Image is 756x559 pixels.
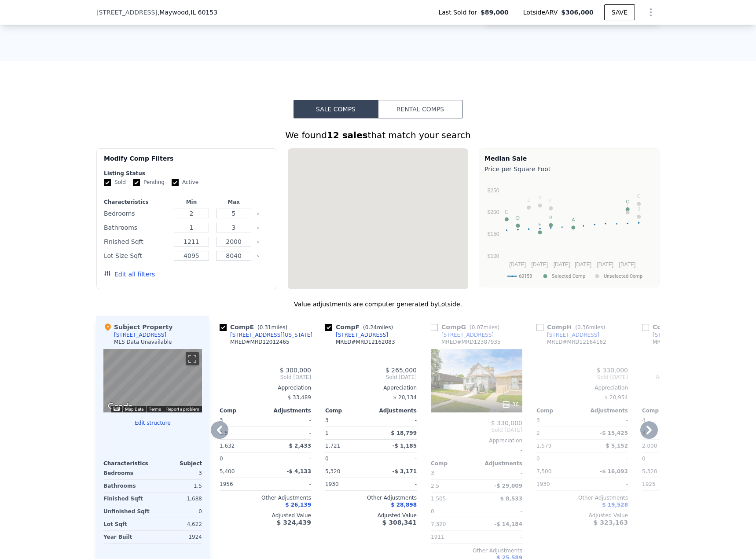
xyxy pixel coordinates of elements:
div: 2.5 [431,480,475,492]
text: B [549,215,552,220]
div: Map [103,349,202,412]
span: 7,320 [431,521,446,527]
span: Last Sold for [438,8,481,17]
span: $ 265,000 [385,367,417,374]
text: [DATE] [554,261,570,268]
span: -$ 3,171 [393,468,417,474]
div: Finished Sqft [103,493,151,505]
div: 1930 [325,478,369,490]
div: Lot Size Sqft [104,250,169,262]
div: Adjustments [582,407,628,414]
div: Adjusted Value [642,512,734,519]
div: Other Adjustments [220,494,311,501]
text: C [626,199,629,204]
text: [DATE] [509,261,526,268]
div: 0 [154,505,202,518]
span: Sold [DATE] [325,374,417,381]
text: I [627,202,628,207]
div: Unfinished Sqft [103,505,151,518]
span: 0 [642,456,646,462]
div: Other Adjustments [325,494,417,501]
span: 0 [325,456,329,462]
span: $ 324,439 [277,519,311,526]
span: 7,500 [536,468,551,474]
div: Median Sale [484,154,654,163]
div: - [373,478,417,490]
div: MRED # MRD12012465 [230,338,290,346]
span: $ 330,000 [491,419,522,427]
span: 1,721 [325,443,340,449]
button: Sale Comps [294,100,378,118]
div: [STREET_ADDRESS] [441,331,494,338]
div: Comp [536,407,582,414]
input: Sold [104,179,111,186]
span: $ 26,139 [285,502,311,508]
input: Active [172,179,179,186]
div: Min [172,199,211,206]
span: Active Under Contract [DATE] [642,374,734,381]
span: 4 [642,417,646,423]
a: Open this area in Google Maps (opens a new window) [106,401,135,412]
span: 1,632 [220,443,235,449]
div: Adjustments [265,407,311,414]
span: 1,505 [431,496,446,502]
a: [STREET_ADDRESS] [642,331,705,338]
a: Report a problem [166,407,199,412]
button: Clear [257,226,260,230]
button: SAVE [604,4,635,20]
div: 1.5 [220,427,264,439]
span: 0 [536,456,540,462]
span: ( miles) [360,324,396,331]
span: $306,000 [561,9,594,16]
div: Comp E [220,323,291,331]
div: Adjusted Value [325,512,417,519]
div: 36 [502,400,519,409]
text: A [572,217,575,222]
div: Price per Square Foot [484,163,654,175]
div: Appreciation [325,384,417,391]
span: 1,579 [536,443,551,449]
span: -$ 14,184 [494,521,522,527]
div: 1930 [536,478,580,490]
button: Rental Comps [378,100,462,118]
div: [STREET_ADDRESS] [653,331,705,338]
span: -$ 29,009 [494,483,522,489]
a: Terms (opens in new tab) [149,407,161,412]
text: F [539,222,542,227]
span: [STREET_ADDRESS] [96,8,158,17]
text: L [528,197,530,202]
text: K [538,195,542,200]
div: - [478,531,522,543]
span: $ 33,489 [288,394,311,401]
span: 0.24 [365,324,377,331]
div: - [478,467,522,479]
label: Active [172,179,198,186]
div: [STREET_ADDRESS] [336,331,388,338]
div: Appreciation [642,384,734,391]
span: $ 330,000 [597,367,628,374]
span: -$ 4,133 [287,468,311,474]
div: Other Adjustments [431,547,522,554]
div: - [584,414,628,427]
div: 1911 [431,531,475,543]
div: - [267,452,311,465]
svg: A chart. [484,175,654,285]
button: Clear [257,240,260,244]
div: 1 [325,427,369,439]
div: Adjustments [371,407,417,414]
div: MRED # MRD12164162 [547,338,606,346]
div: Bathrooms [103,480,151,492]
span: $ 300,000 [280,367,311,374]
div: Comp F [325,323,396,331]
text: $150 [488,231,499,237]
button: Map Data [125,406,143,412]
input: Pending [133,179,140,186]
text: E [505,209,508,214]
div: MRED # MRD12387935 [441,338,501,346]
div: Comp [220,407,265,414]
label: Sold [104,179,126,186]
div: Max [214,199,253,206]
span: Lotside ARV [523,8,561,17]
div: Other Adjustments [642,494,734,501]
